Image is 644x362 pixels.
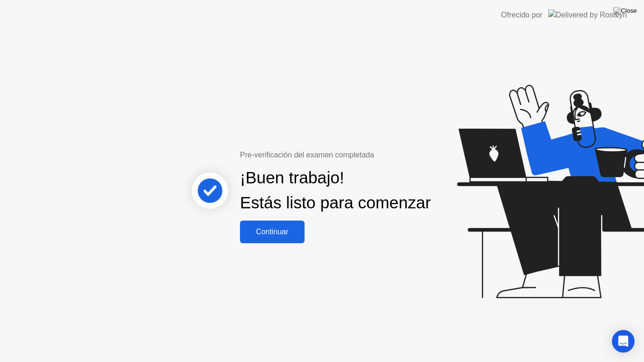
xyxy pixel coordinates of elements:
[612,330,635,353] div: Open Intercom Messenger
[240,165,431,215] div: ¡Buen trabajo! Estás listo para comenzar
[613,7,637,15] img: Close
[548,9,627,20] img: Delivered by Rosalyn
[240,149,435,161] div: Pre-verificación del examen completada
[240,221,305,243] button: Continuar
[243,228,302,236] div: Continuar
[501,9,543,21] div: Ofrecido por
